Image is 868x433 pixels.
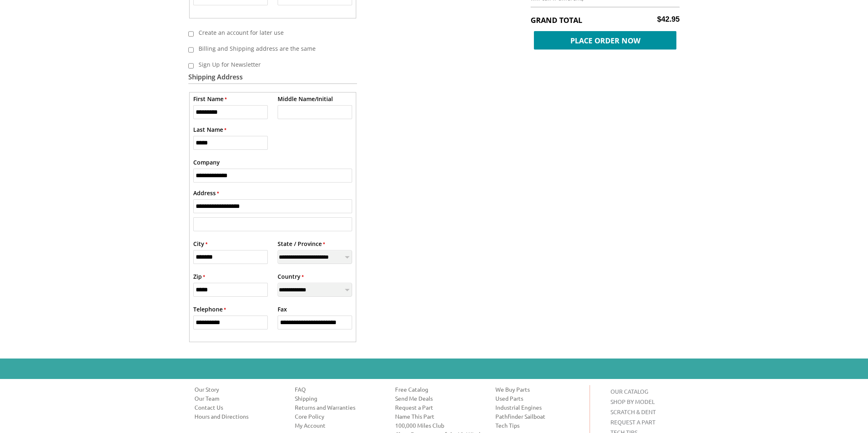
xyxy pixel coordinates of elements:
[495,394,583,402] a: Used Parts
[193,125,226,134] label: Last Name
[395,412,483,420] a: Name This Part
[193,239,208,248] label: City
[610,398,655,405] a: SHOP BY MODEL
[295,421,383,429] a: My Account
[531,29,680,47] button: Place Order Now
[194,58,346,71] label: Sign Up for Newsletter
[193,272,205,281] label: Zip
[194,412,283,420] a: Hours and Directions
[194,26,346,39] label: Create an account for later use
[194,42,346,55] label: Billing and Shipping address are the same
[495,421,583,429] a: Tech Tips
[295,385,383,393] a: FAQ
[395,403,483,411] a: Request a Part
[194,394,283,402] a: Our Team
[278,272,304,281] label: Country
[295,403,383,411] a: Returns and Warranties
[395,385,483,393] a: Free Catalog
[495,385,583,393] a: We Buy Parts
[193,158,220,167] label: Company
[295,394,383,402] a: Shipping
[531,15,680,25] h5: Grand Total
[194,385,283,393] a: Our Story
[495,403,583,411] a: Industrial Engines
[395,421,483,429] a: 100,000 Miles Club
[193,189,219,197] label: Address
[193,95,227,103] label: First Name
[610,418,656,426] a: REQUEST A PART
[278,95,333,103] label: Middle Name/Initial
[278,305,287,313] label: Fax
[657,15,680,24] span: $42.95
[534,31,676,50] span: Place Order Now
[193,305,226,313] label: Telephone
[194,403,283,411] a: Contact Us
[610,388,648,395] a: OUR CATALOG
[495,412,583,420] a: Pathfinder Sailboat
[610,408,656,415] a: SCRATCH & DENT
[295,412,383,420] a: Core Policy
[395,394,483,402] a: Send Me Deals
[278,239,325,248] label: State / Province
